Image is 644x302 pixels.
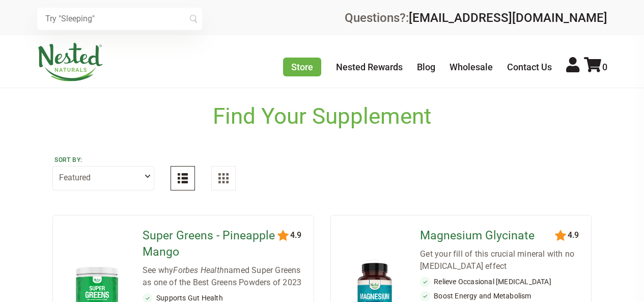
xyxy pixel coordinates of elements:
[336,62,403,72] a: Nested Rewards
[37,8,202,30] input: Try "Sleeping"
[213,103,431,129] h1: Find Your Supplement
[420,228,558,244] a: Magnesium Glycinate
[602,62,607,72] span: 0
[420,277,582,287] li: Relieve Occasional [MEDICAL_DATA]
[584,62,607,72] a: 0
[178,173,188,183] img: List
[143,264,305,289] div: See why named Super Greens as one of the Best Greens Powders of 2023
[173,265,224,275] em: Forbes Health
[420,248,582,272] div: Get your fill of this crucial mineral with no [MEDICAL_DATA] effect
[283,58,321,76] a: Store
[420,291,582,301] li: Boost Energy and Metabolism
[450,62,493,72] a: Wholesale
[37,43,103,81] img: Nested Naturals
[345,12,607,24] div: Questions?:
[54,156,152,164] label: Sort by:
[218,173,229,183] img: Grid
[143,228,281,260] a: Super Greens - Pineapple Mango
[507,62,552,72] a: Contact Us
[417,62,435,72] a: Blog
[409,11,607,25] a: [EMAIL_ADDRESS][DOMAIN_NAME]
